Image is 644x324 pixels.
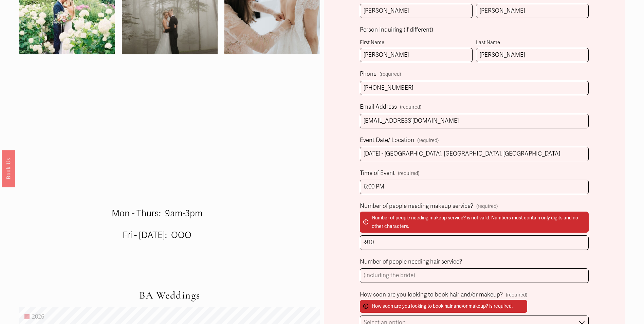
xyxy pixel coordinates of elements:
[360,38,473,48] div: First Name
[360,102,397,112] span: Email Address
[400,103,421,112] span: (required)
[360,212,588,233] p: Number of people needing makeup service? is not valid. Numbers must contain only digits and no ot...
[476,202,498,211] span: (required)
[506,290,527,300] span: (required)
[476,38,589,48] div: Last Name
[360,168,395,179] span: Time of Event
[360,180,588,194] input: (estimated time)
[2,150,15,187] a: Book Us
[360,300,527,312] p: How soon are you looking to book hair and/or makeup? is required.
[360,25,433,35] span: Person Inquiring (if different)
[360,290,503,300] span: How soon are you looking to book hair and/or makeup?
[360,135,414,146] span: Event Date/ Location
[19,289,320,302] h2: BA Weddings
[380,72,401,77] span: (required)
[360,268,588,283] input: (including the bride)
[360,235,588,250] input: (including the bride)
[360,257,462,267] span: Number of people needing hair service?
[112,208,203,219] span: Mon - Thurs: 9am-3pm
[417,136,439,145] span: (required)
[398,169,419,178] span: (required)
[360,201,473,212] span: Number of people needing makeup service?
[123,230,191,241] span: Fri - [DATE]: OOO
[360,69,376,79] span: Phone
